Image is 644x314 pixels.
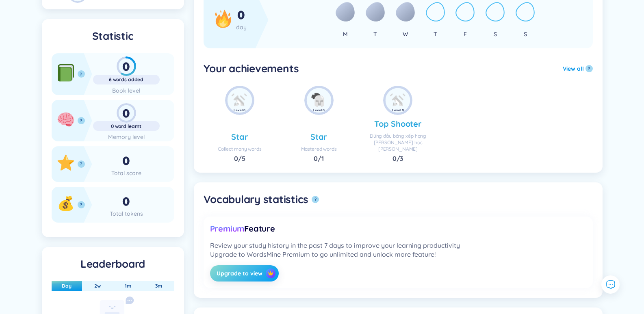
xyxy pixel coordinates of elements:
h5: Vocabulary statistics [204,192,309,207]
button: Upgrade to viewcrown icon [210,265,279,282]
img: achie_new_word.png [228,88,252,113]
div: T [434,30,437,39]
span: Premium [210,223,245,234]
button: ? [78,70,85,78]
span: 0 [122,154,130,169]
div: W [403,30,408,39]
button: ? [312,196,319,203]
button: ? [78,201,85,208]
div: / 5 [218,154,262,163]
div: Collect many words [218,146,262,152]
span: 0 [392,154,397,162]
button: View all [563,64,584,73]
div: Book level [93,86,160,95]
button: 2w [88,281,107,291]
div: Total score [93,169,160,178]
div: S [524,30,527,39]
button: 3m [149,281,169,291]
div: Feature [210,223,586,234]
img: achie_new_word.png [386,88,410,113]
span: 0 [237,8,245,23]
h5: Statistic [52,29,174,43]
div: Top Shooter [362,118,434,130]
button: ? [585,65,593,72]
div: / 3 [362,154,434,163]
div: Level 0 [392,108,404,113]
div: Đứng đầu bảng xếp hạng [PERSON_NAME] học [PERSON_NAME] [362,133,434,152]
h5: Your achievements [204,61,299,76]
div: 0 [93,103,160,123]
img: crown icon [268,271,273,276]
div: 0 word learnt [93,123,160,130]
div: S [494,30,497,39]
div: 0 [93,56,160,76]
div: Level 0 [313,108,325,113]
span: 0 [314,154,318,162]
div: Total tokens [93,209,160,218]
div: day [236,23,247,32]
div: Memory level [93,132,160,141]
img: achie_mastered_word.png [307,88,331,113]
div: Level 0 [234,108,245,113]
div: M [343,30,348,39]
div: Star [301,131,337,143]
span: Upgrade to view [217,269,262,277]
div: Mastered words [301,146,337,152]
div: Review your study history in the past 7 days to improve your learning productivity Upgrade to Wor... [210,241,460,259]
div: 6 words added [93,76,160,83]
div: / 1 [301,154,337,163]
div: F [464,30,467,39]
button: Day [55,281,78,291]
span: 0 [122,194,130,210]
div: Star [218,131,262,143]
button: ? [78,117,85,124]
span: 0 [234,154,238,162]
div: T [373,30,377,39]
button: ? [78,160,85,168]
button: 1m [118,281,138,291]
h5: Leaderboard [52,257,174,271]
